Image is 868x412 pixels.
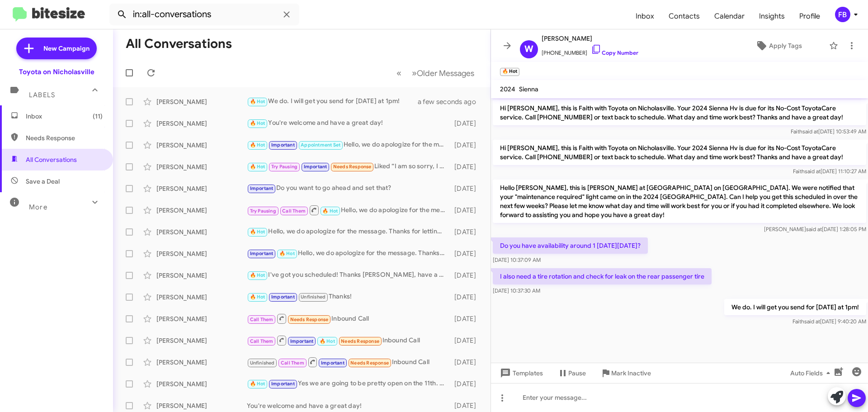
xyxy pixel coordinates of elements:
[391,64,407,82] button: Previous
[450,314,483,323] div: [DATE]
[628,3,661,29] a: Inbox
[450,401,483,410] div: [DATE]
[247,248,450,259] div: Hello, we do apologize for the message. Thanks for letting us know, we will update our records! H...
[26,155,77,164] span: All Conversations
[500,85,515,93] span: 2024
[109,4,299,25] input: Search
[542,33,638,44] span: [PERSON_NAME]
[156,141,247,150] div: [PERSON_NAME]
[156,379,247,388] div: [PERSON_NAME]
[827,7,858,22] button: FB
[247,96,429,107] div: We do. I will get you send for [DATE] at 1pm!
[790,365,834,381] span: Auto Fields
[791,128,866,135] span: Faith [DATE] 10:53:49 AM
[290,338,314,344] span: Important
[450,336,483,345] div: [DATE]
[450,141,483,150] div: [DATE]
[493,140,866,165] p: Hi [PERSON_NAME], this is Faith with Toyota on Nicholasville. Your 2024 Sienna Hv is due for its ...
[524,42,533,57] span: W
[247,356,450,368] div: Inbound Call
[247,161,450,172] div: Liked “I am so sorry, I didn't not realize you were on my list. I will update our records!”
[320,338,335,344] span: 🔥 Hot
[406,64,480,82] button: Next
[279,251,295,256] span: 🔥 Hot
[250,338,274,344] span: Call Them
[19,67,94,76] div: Toyota on Nicholasville
[156,206,247,215] div: [PERSON_NAME]
[247,379,450,389] div: Yes we are going to be pretty open on the 11th. What is the best time for you?
[247,118,450,128] div: You're welcome and have a great day!
[429,97,483,106] div: a few seconds ago
[707,3,752,29] a: Calendar
[322,208,338,214] span: 🔥 Hot
[301,294,325,300] span: Unfinished
[783,365,841,381] button: Auto Fields
[43,44,90,53] span: New Campaign
[250,294,265,300] span: 🔥 Hot
[792,3,827,29] a: Profile
[793,318,866,325] span: Faith [DATE] 9:40:20 AM
[247,401,450,410] div: You're welcome and have a great day!
[156,336,247,345] div: [PERSON_NAME]
[417,68,474,78] span: Older Messages
[290,317,329,322] span: Needs Response
[450,249,483,258] div: [DATE]
[26,133,103,142] span: Needs Response
[247,227,450,237] div: Hello, we do apologize for the message. Thanks for letting us know, we will update our records! H...
[519,85,538,93] span: Sienna
[764,226,866,232] span: [PERSON_NAME] [DATE] 1:28:05 PM
[493,268,712,284] p: I also need a tire rotation and check for leak on the rear passenger tire
[732,38,825,54] button: Apply Tags
[769,38,802,54] span: Apply Tags
[250,317,274,322] span: Call Them
[247,183,450,194] div: Do you want to go ahead and set that?
[802,128,818,135] span: said at
[493,287,540,294] span: [DATE] 10:37:30 AM
[250,251,274,256] span: Important
[611,365,651,381] span: Mark Inactive
[250,381,265,387] span: 🔥 Hot
[250,360,275,366] span: Unfinished
[271,142,295,148] span: Important
[271,381,295,387] span: Important
[282,208,306,214] span: Call Them
[156,227,247,237] div: [PERSON_NAME]
[392,64,480,82] nav: Page navigation example
[250,185,274,191] span: Important
[156,97,247,106] div: [PERSON_NAME]
[247,335,450,346] div: Inbound Call
[156,249,247,258] div: [PERSON_NAME]
[156,358,247,367] div: [PERSON_NAME]
[26,112,103,121] span: Inbox
[493,237,648,254] p: Do you have availability around 1 [DATE][DATE]?
[250,229,265,235] span: 🔥 Hot
[341,338,379,344] span: Needs Response
[450,379,483,388] div: [DATE]
[250,272,265,278] span: 🔥 Hot
[304,164,327,170] span: Important
[500,68,519,76] small: 🔥 Hot
[250,208,276,214] span: Try Pausing
[156,184,247,193] div: [PERSON_NAME]
[752,3,792,29] a: Insights
[247,204,450,216] div: Hello, we do apologize for the message. Thanks for letting us know, we will update our records! H...
[591,49,638,56] a: Copy Number
[156,293,247,302] div: [PERSON_NAME]
[350,360,389,366] span: Needs Response
[156,271,247,280] div: [PERSON_NAME]
[301,142,340,148] span: Appointment Set
[493,100,866,125] p: Hi [PERSON_NAME], this is Faith with Toyota on Nicholasville. Your 2024 Sienna Hv is due for its ...
[450,119,483,128] div: [DATE]
[806,226,822,232] span: said at
[126,37,232,51] h1: All Conversations
[250,142,265,148] span: 🔥 Hot
[26,177,60,186] span: Save a Deal
[450,162,483,171] div: [DATE]
[156,162,247,171] div: [PERSON_NAME]
[568,365,586,381] span: Pause
[271,164,297,170] span: Try Pausing
[804,318,820,325] span: said at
